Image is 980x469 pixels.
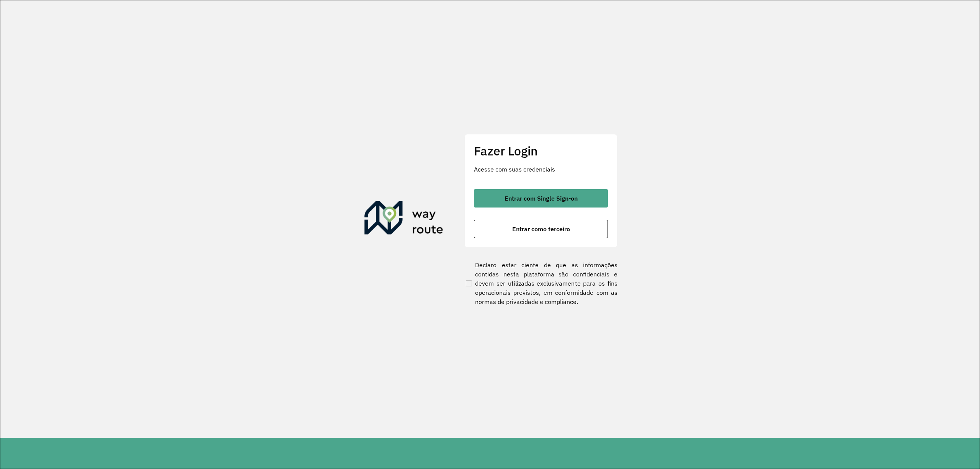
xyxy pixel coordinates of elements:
label: Declaro estar ciente de que as informações contidas nesta plataforma são confidenciais e devem se... [464,260,617,306]
img: Roteirizador AmbevTech [364,201,443,238]
button: button [474,220,608,238]
span: Entrar com Single Sign-on [505,195,578,201]
h2: Fazer Login [474,144,608,158]
span: Entrar como terceiro [512,226,570,232]
p: Acesse com suas credenciais [474,165,608,174]
button: button [474,189,608,208]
